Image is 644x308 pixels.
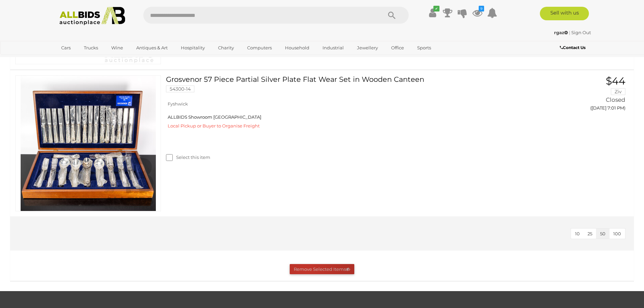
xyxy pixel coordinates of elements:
[176,42,209,53] a: Hospitality
[107,42,127,53] a: Wine
[375,7,409,24] button: Search
[606,75,625,87] span: $44
[554,30,568,35] strong: rgaz
[554,30,569,35] a: rgaz
[472,7,482,19] a: 9
[588,231,592,236] span: 25
[132,42,172,53] a: Antiques & Art
[281,42,314,53] a: Household
[428,7,438,19] a: ✔
[433,6,439,11] i: ✔
[575,231,580,236] span: 10
[560,44,587,51] a: Contact Us
[535,75,627,115] a: $44 Ziv Closed ([DATE] 7:01 PM)
[571,30,591,35] a: Sign Out
[79,42,102,53] a: Trucks
[613,231,621,236] span: 100
[353,42,382,53] a: Jewellery
[560,45,586,50] b: Contact Us
[214,42,238,53] a: Charity
[171,75,525,97] a: Grosvenor 57 Piece Partial Silver Plate Flat Wear Set in Wooden Canteen 54300-14
[57,53,114,65] a: [GEOGRAPHIC_DATA]
[318,42,348,53] a: Industrial
[596,229,610,239] button: 50
[600,231,605,236] span: 50
[243,42,276,53] a: Computers
[413,42,435,53] a: Sports
[571,229,584,239] button: 10
[387,42,408,53] a: Office
[56,7,129,25] img: Allbids.com.au
[166,154,210,161] label: Select this item
[290,264,354,275] button: Remove Selected Items
[21,76,156,211] img: 54300-14a.jpg
[583,229,596,239] button: 25
[479,6,484,11] i: 9
[569,30,570,35] span: |
[609,229,625,239] button: 100
[540,7,589,20] a: Sell with us
[57,42,75,53] a: Cars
